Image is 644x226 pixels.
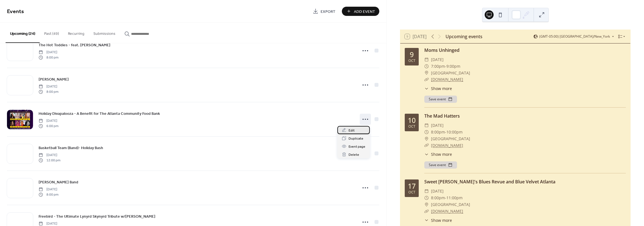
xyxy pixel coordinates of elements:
[39,158,60,163] span: 12:00 pm
[39,50,58,55] span: [DATE]
[424,96,457,103] button: Save event
[445,195,446,201] span: -
[349,128,355,133] span: Edit
[408,125,415,128] div: Oct
[424,179,555,185] a: Sweet [PERSON_NAME]'s Blues Revue and Blue Velvet Atlanta
[7,6,24,17] span: Events
[431,77,463,82] a: [DOMAIN_NAME]
[408,117,416,124] div: 10
[424,151,452,157] button: ​Show more
[424,122,429,129] div: ​
[446,129,463,135] span: 10:00pm
[424,56,429,63] div: ​
[424,76,429,83] div: ​
[424,142,429,149] div: ​
[408,191,415,194] div: Oct
[39,214,155,220] span: Freebird - The Ultimate Lynyrd Skynyrd Tribute w/[PERSON_NAME]
[424,63,429,70] div: ​
[39,110,160,117] a: Holiday Divapalooza - A Benefit for The Atlanta Community Food Bank
[431,188,444,195] span: [DATE]
[39,76,69,82] a: [PERSON_NAME]
[431,122,444,129] span: [DATE]
[431,201,470,208] span: [GEOGRAPHIC_DATA]
[40,23,63,42] button: Past (49)
[431,143,463,148] a: [DOMAIN_NAME]
[39,55,58,60] span: 8:00 pm
[349,136,363,142] span: Duplicate
[39,192,58,197] span: 8:00 pm
[39,84,58,89] span: [DATE]
[431,151,452,157] span: Show more
[424,113,460,119] a: The Mad Hatters
[445,129,446,135] span: -
[39,42,110,48] span: The Hot Toddies - feat. [PERSON_NAME]
[39,123,58,128] span: 6:00 pm
[39,77,69,82] span: [PERSON_NAME]
[424,135,429,142] div: ​
[408,59,415,63] div: Oct
[431,129,445,135] span: 8:00pm
[6,23,40,43] button: Upcoming (24)
[39,179,78,185] a: [PERSON_NAME] Band
[321,9,335,14] span: Export
[410,51,414,58] div: 9
[349,144,365,150] span: Event page
[424,129,429,135] div: ​
[424,47,460,53] a: Moms Unhinged
[431,208,463,214] a: [DOMAIN_NAME]
[431,86,452,91] span: Show more
[424,195,429,201] div: ​
[39,111,160,117] span: Holiday Divapalooza - A Benefit for The Atlanta Community Food Bank
[539,35,610,38] span: (GMT-05:00) [GEOGRAPHIC_DATA]/New_York
[424,208,429,215] div: ​
[424,217,429,223] div: ​
[89,23,120,42] button: Submissions
[39,179,78,185] span: [PERSON_NAME] Band
[39,89,58,94] span: 8:00 pm
[342,7,379,16] button: Add Event
[39,145,103,151] span: Basketball Team (Band)- Holiday Bash
[431,217,452,223] span: Show more
[431,63,445,70] span: 7:00pm
[446,33,482,40] div: Upcoming events
[39,145,103,151] a: Basketball Team (Band)- Holiday Bash
[39,118,58,123] span: [DATE]
[446,63,460,70] span: 9:00pm
[424,70,429,76] div: ​
[354,9,375,14] span: Add Event
[424,86,452,91] button: ​Show more
[424,151,429,157] div: ​
[39,153,60,158] span: [DATE]
[424,217,452,223] button: ​Show more
[424,161,457,169] button: Save event
[424,201,429,208] div: ​
[431,70,470,76] span: [GEOGRAPHIC_DATA]
[431,195,445,201] span: 8:00pm
[445,63,446,70] span: -
[63,23,89,42] button: Recurring
[349,152,359,158] span: Delete
[39,42,110,48] a: The Hot Toddies - feat. [PERSON_NAME]
[446,195,463,201] span: 11:00pm
[424,188,429,195] div: ​
[431,56,444,63] span: [DATE]
[408,183,416,189] div: 17
[39,213,155,220] a: Freebird - The Ultimate Lynyrd Skynyrd Tribute w/[PERSON_NAME]
[309,7,340,16] a: Export
[424,86,429,91] div: ​
[39,187,58,192] span: [DATE]
[431,135,470,142] span: [GEOGRAPHIC_DATA]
